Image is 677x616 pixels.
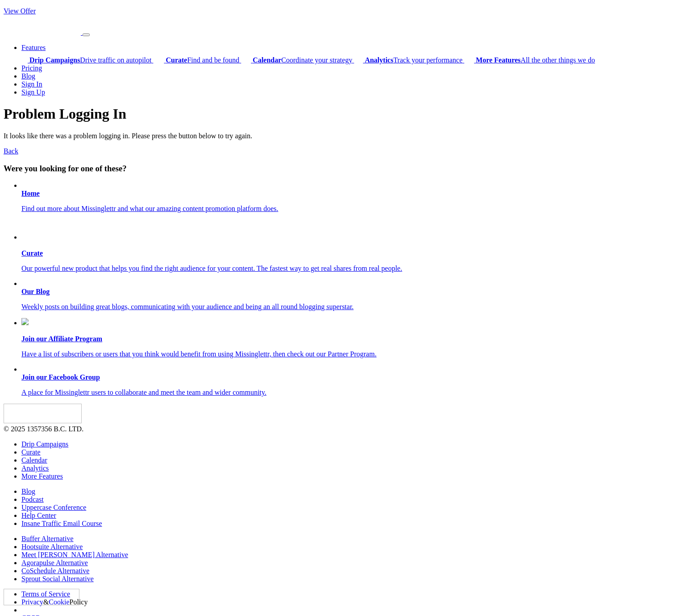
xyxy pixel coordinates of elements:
a: Drip Campaigns [21,440,68,448]
a: Sprout Social Alternative [21,575,94,583]
a: Agorapulse Alternative [21,559,88,566]
a: Join our Affiliate Program Have a list of subscribers or users that you think would benefit from ... [21,318,673,358]
a: AnalyticsTrack your performance [354,56,464,64]
p: A place for Missinglettr users to collaborate and meet the team and wider community. [21,389,673,397]
span: Track your performance [365,56,462,64]
a: Analytics [21,464,49,472]
b: Home [21,190,40,197]
b: Curate [21,249,43,257]
p: Have a list of subscribers or users that you think would benefit from using Missinglettr, then ch... [21,350,673,358]
a: Hootsuite Alternative [21,543,83,550]
a: Blog [21,488,35,495]
a: View Offer [4,7,36,15]
a: Sign Up [21,88,45,96]
a: CoSchedule Alternative [21,567,89,575]
a: Drip CampaignsDrive traffic on autopilot [21,56,153,64]
li: & Policy [21,598,673,606]
a: CurateFind and be found [153,56,241,64]
a: Curate Our powerful new product that helps you find the right audience for your content. The fast... [21,220,673,273]
p: Our powerful new product that helps you find the right audience for your content. The fastest way... [21,265,673,273]
a: Podcast [21,496,44,503]
p: Weekly posts on building great blogs, communicating with your audience and being an all round blo... [21,303,673,311]
a: CalendarCoordinate your strategy [241,56,354,64]
a: Sign In [21,80,42,88]
div: © 2025 1357356 B.C. LTD. [4,404,673,433]
a: Buffer Alternative [21,535,74,542]
a: Meet [PERSON_NAME] Alternative [21,551,128,558]
img: revenue.png [21,318,29,325]
a: Our Blog Weekly posts on building great blogs, communicating with your audience and being an all ... [21,288,673,311]
div: Features [21,52,673,64]
b: Drip Campaigns [29,56,80,64]
a: Uppercase Conference [21,504,86,511]
a: Join our Facebook Group A place for Missinglettr users to collaborate and meet the team and wider... [21,373,673,397]
b: Curate [166,56,187,64]
b: Join our Affiliate Program [21,335,102,343]
b: Analytics [365,56,393,64]
a: Help Center [21,512,56,519]
span: Find and be found [166,56,239,64]
span: Drive traffic on autopilot [29,56,151,64]
h1: Problem Logging In [4,106,673,122]
h3: Were you looking for one of these? [4,164,673,174]
p: It looks like there was a problem logging in. Please press the button below to try again. [4,132,673,140]
b: Join our Facebook Group [21,373,100,381]
a: More FeaturesAll the other things we do [464,56,595,64]
a: Curate [21,448,41,456]
button: Menu [83,33,90,36]
a: Insane Traffic Email Course [21,520,102,527]
a: More Features [21,472,63,480]
a: Blog [21,72,35,80]
a: Calendar [21,456,47,464]
b: Our Blog [21,288,50,295]
a: Back [4,147,18,155]
a: Home Find out more about Missinglettr and what our amazing content promotion platform does. [21,190,673,213]
b: Calendar [253,56,281,64]
span: Coordinate your strategy [253,56,352,64]
img: Missinglettr - Social Media Marketing for content focused teams | Product Hunt [4,589,79,605]
a: Features [21,44,46,51]
p: Find out more about Missinglettr and what our amazing content promotion platform does. [21,205,673,213]
span: All the other things we do [476,56,595,64]
b: More Features [476,56,520,64]
a: Pricing [21,64,42,72]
